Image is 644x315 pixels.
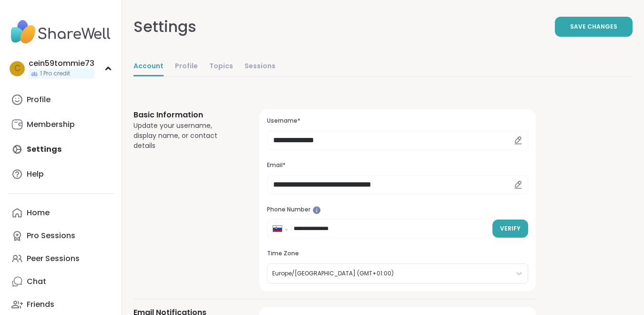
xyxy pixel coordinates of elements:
[133,15,196,38] div: Settings
[570,22,617,31] span: Save Changes
[8,247,114,270] a: Peer Sessions
[8,224,114,247] a: Pro Sessions
[29,58,94,69] div: cein59tommie73
[27,208,50,218] div: Home
[267,117,528,125] h3: Username*
[175,57,198,76] a: Profile
[267,250,528,258] h3: Time Zone
[133,109,236,121] h3: Basic Information
[27,253,80,264] div: Peer Sessions
[8,15,114,49] img: ShareWell Nav Logo
[8,201,114,224] a: Home
[27,119,75,130] div: Membership
[8,113,114,136] a: Membership
[500,224,521,233] span: Verify
[40,70,70,78] span: 1 Pro credit
[27,169,44,179] div: Help
[555,17,633,37] button: Save Changes
[267,161,528,169] h3: Email*
[14,63,20,75] span: c
[27,276,46,287] div: Chat
[245,57,276,76] a: Sessions
[27,299,54,310] div: Friends
[8,88,114,111] a: Profile
[8,270,114,293] a: Chat
[133,57,164,76] a: Account
[8,163,114,186] a: Help
[313,206,321,214] iframe: Spotlight
[27,231,75,241] div: Pro Sessions
[27,94,51,105] div: Profile
[492,220,528,238] button: Verify
[133,121,236,151] div: Update your username, display name, or contact details
[209,57,233,76] a: Topics
[267,206,528,214] h3: Phone Number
